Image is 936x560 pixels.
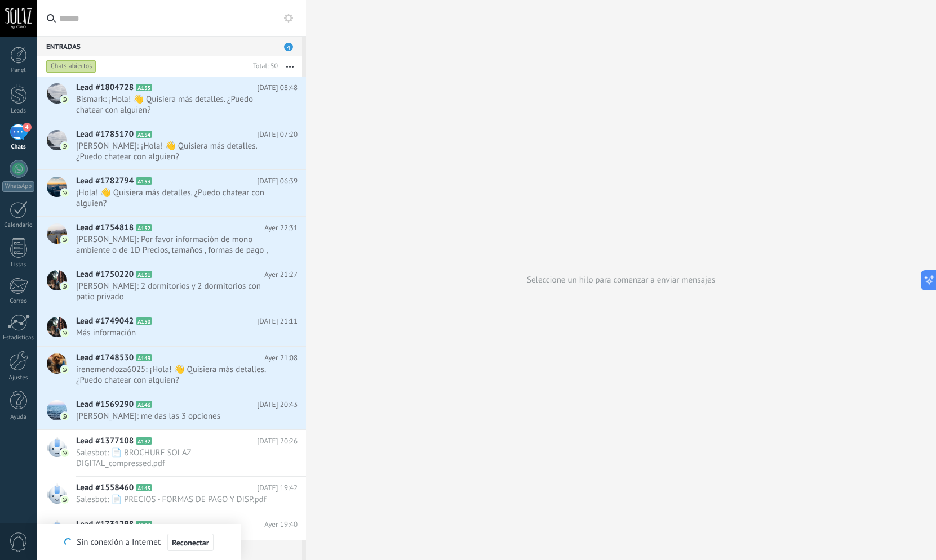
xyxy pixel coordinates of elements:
span: A154 [136,131,152,138]
span: Lead #1377108 [76,436,134,447]
div: WhatsApp [2,181,34,192]
span: Ayer 22:31 [264,222,298,234]
span: A147 [136,521,152,528]
span: Ayer 21:08 [264,352,298,364]
span: [DATE] 07:20 [257,129,298,140]
img: com.amocrm.amocrmwa.svg [61,449,69,457]
a: Lead #1749042 A150 [DATE] 21:11 Más información [37,310,306,346]
div: Listas [2,261,35,268]
span: Lead #1754818 [76,222,134,234]
button: Más [278,56,302,77]
span: [PERSON_NAME]: me das las 3 opciones [76,411,276,422]
span: [PERSON_NAME]: 2 dormitorios y 2 dormitorios con patio privado [76,281,276,302]
img: com.amocrm.amocrmwa.svg [61,96,69,104]
span: [DATE] 21:11 [257,316,298,327]
span: 4 [284,43,293,51]
span: Reconectar [172,539,209,546]
div: Leads [2,107,35,115]
img: com.amocrm.amocrmwa.svg [61,413,69,420]
span: A152 [136,224,152,231]
span: Salesbot: 📄 PRECIOS - FORMAS DE PAGO Y DISP.pdf [76,494,276,505]
a: Lead #1731298 A147 Ayer 19:40 Salesbot: 📄 BROCHURE SOLAZ DIGITAL_compressed.pdf [37,513,306,559]
div: Ajustes [2,374,35,382]
div: Panel [2,67,35,74]
span: Bismark: ¡Hola! 👋 Quisiera más detalles. ¿Puedo chatear con alguien? [76,94,276,115]
span: A150 [136,317,152,325]
a: Lead #1754818 A152 Ayer 22:31 [PERSON_NAME]: Por favor información de mono ambiente o de 1D Preci... [37,217,306,263]
img: com.amocrm.amocrmwa.svg [61,142,69,150]
div: Chats [2,144,35,151]
img: com.amocrm.amocrmwa.svg [61,496,69,504]
a: Lead #1569290 A146 [DATE] 20:43 [PERSON_NAME]: me das las 3 opciones [37,393,306,429]
span: Más información [76,328,276,338]
span: Lead #1731298 [76,519,134,530]
span: Lead #1558460 [76,482,134,494]
img: com.amocrm.amocrmwa.svg [61,366,69,374]
a: Lead #1377108 A132 [DATE] 20:26 Salesbot: 📄 BROCHURE SOLAZ DIGITAL_compressed.pdf [37,430,306,476]
span: 4 [23,123,32,132]
span: A132 [136,437,152,445]
span: [PERSON_NAME]: Por favor información de mono ambiente o de 1D Precios, tamaños , formas de pago ,... [76,234,276,256]
button: Reconectar [167,534,214,552]
span: Ayer 21:27 [264,269,298,280]
span: Lead #1748530 [76,352,134,364]
span: Salesbot: 📄 BROCHURE SOLAZ DIGITAL_compressed.pdf [76,447,276,469]
span: A155 [136,84,152,91]
span: Lead #1785170 [76,129,134,140]
span: A145 [136,484,152,491]
span: A149 [136,354,152,361]
div: Total: 50 [249,61,278,72]
div: Sin conexión a Internet [64,533,213,552]
span: [DATE] 08:48 [257,82,298,93]
img: com.amocrm.amocrmwa.svg [61,189,69,197]
div: Calendario [2,222,35,229]
span: A146 [136,401,152,408]
span: A151 [136,271,152,278]
a: Lead #1804728 A155 [DATE] 08:48 Bismark: ¡Hola! 👋 Quisiera más detalles. ¿Puedo chatear con alguien? [37,77,306,123]
a: Lead #1748530 A149 Ayer 21:08 irenemendoza6025: ¡Hola! 👋 Quisiera más detalles. ¿Puedo chatear co... [37,347,306,393]
a: Lead #1782794 A153 [DATE] 06:39 ¡Hola! 👋 Quisiera más detalles. ¿Puedo chatear con alguien? [37,170,306,216]
span: [DATE] 19:42 [257,482,298,494]
span: Lead #1804728 [76,82,134,93]
span: A153 [136,177,152,185]
img: com.amocrm.amocrmwa.svg [61,283,69,290]
span: Ayer 19:40 [264,519,298,530]
div: Correo [2,298,35,305]
span: Lead #1569290 [76,399,134,410]
span: [DATE] 06:39 [257,176,298,187]
a: Lead #1558460 A145 [DATE] 19:42 Salesbot: 📄 PRECIOS - FORMAS DE PAGO Y DISP.pdf [37,477,306,513]
span: [DATE] 20:43 [257,399,298,410]
div: Estadísticas [2,334,35,342]
span: Lead #1750220 [76,269,134,280]
span: irenemendoza6025: ¡Hola! 👋 Quisiera más detalles. ¿Puedo chatear con alguien? [76,364,276,386]
span: [PERSON_NAME]: ¡Hola! 👋 Quisiera más detalles. ¿Puedo chatear con alguien? [76,141,276,162]
span: [DATE] 20:26 [257,436,298,447]
div: Chats abiertos [46,60,96,73]
span: ¡Hola! 👋 Quisiera más detalles. ¿Puedo chatear con alguien? [76,187,276,209]
div: Ayuda [2,414,35,421]
span: Lead #1749042 [76,316,134,327]
span: Lead #1782794 [76,176,134,187]
a: Lead #1785170 A154 [DATE] 07:20 [PERSON_NAME]: ¡Hola! 👋 Quisiera más detalles. ¿Puedo chatear con... [37,123,306,169]
img: com.amocrm.amocrmwa.svg [61,236,69,244]
img: com.amocrm.amocrmwa.svg [61,329,69,337]
a: Lead #1750220 A151 Ayer 21:27 [PERSON_NAME]: 2 dormitorios y 2 dormitorios con patio privado [37,263,306,310]
div: Entradas [37,36,302,56]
